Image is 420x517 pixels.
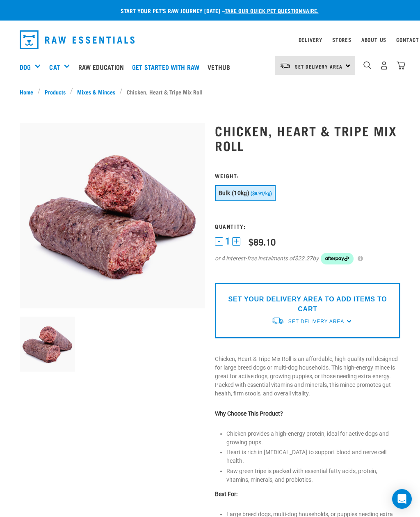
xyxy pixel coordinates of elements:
[215,123,400,153] h1: Chicken, Heart & Tripe Mix Roll
[294,254,313,263] span: $22.27
[363,61,371,69] img: home-icon-1@2x.png
[295,65,342,68] span: Set Delivery Area
[41,87,70,96] a: Products
[226,448,400,465] li: Heart is rich in [MEDICAL_DATA] to support blood and nerve cell health.
[225,9,319,12] a: take our quick pet questionnaire.
[221,294,394,314] p: SET YOUR DELIVERY AREA TO ADD ITEMS TO CART
[76,51,130,83] a: Raw Education
[271,317,284,325] img: van-moving.png
[215,253,400,264] div: or 4 interest-free instalments of by
[249,237,276,247] div: $89.10
[396,38,419,41] a: Contact
[215,355,400,398] p: Chicken, Heart & Tripe Mix Roll is an affordable, high-quality roll designed for large breed dogs...
[20,317,75,372] img: Chicken Heart Tripe Roll 01
[332,38,352,41] a: Stores
[215,185,276,201] button: Bulk (10kg) ($8.91/kg)
[73,87,120,96] a: Mixes & Minces
[215,410,283,417] strong: Why Choose This Product?
[20,62,31,72] a: Dog
[392,489,412,509] div: Open Intercom Messenger
[219,190,249,196] span: Bulk (10kg)
[215,237,223,246] button: -
[20,123,205,308] img: Chicken Heart Tripe Roll 01
[232,237,240,246] button: +
[299,38,322,41] a: Delivery
[225,237,230,246] span: 1
[321,253,354,264] img: Afterpay
[215,491,237,497] strong: Best For:
[215,223,400,229] h3: Quantity:
[13,27,407,53] nav: dropdown navigation
[215,172,400,179] h3: Weight:
[361,38,386,41] a: About Us
[20,30,135,49] img: Raw Essentials Logo
[280,62,291,69] img: van-moving.png
[380,61,388,70] img: user.png
[397,61,405,70] img: home-icon@2x.png
[20,87,400,96] nav: breadcrumbs
[130,51,205,83] a: Get started with Raw
[251,191,272,196] span: ($8.91/kg)
[226,467,400,484] li: Raw green tripe is packed with essential fatty acids, protein, vitamins, minerals, and probiotics.
[205,51,236,83] a: Vethub
[49,62,59,72] a: Cat
[226,430,400,447] li: Chicken provides a high-energy protein, ideal for active dogs and growing pups.
[288,319,344,324] span: Set Delivery Area
[20,87,38,96] a: Home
